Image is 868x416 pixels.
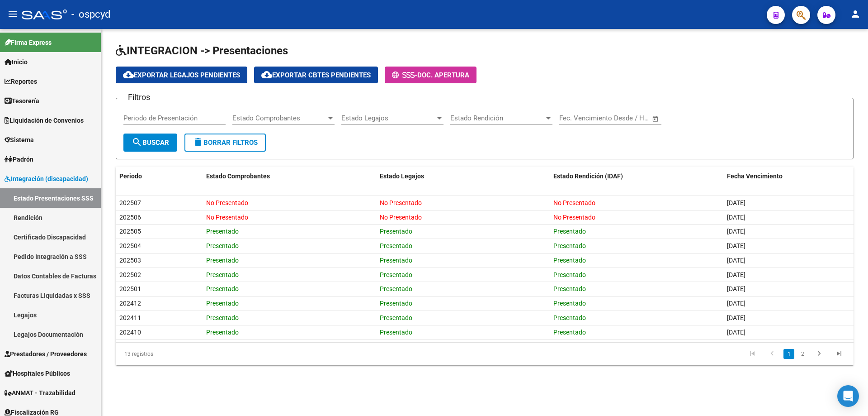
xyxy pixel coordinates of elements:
div: Open Intercom Messenger [837,385,859,407]
span: ANMAT - Trazabilidad [5,388,75,398]
span: Presentado [553,242,586,249]
mat-icon: delete [193,137,203,148]
span: Estado Comprobantes [232,114,326,122]
span: Presentado [206,300,239,307]
span: Presentado [380,271,412,278]
datatable-header-cell: Estado Legajos [376,167,550,186]
span: 202507 [119,199,141,206]
span: Estado Rendición (IDAF) [553,172,623,180]
span: Presentado [206,257,239,264]
span: Exportar Legajos Pendientes [123,71,240,79]
span: [DATE] [727,257,745,264]
a: 2 [797,349,808,359]
span: Presentado [553,228,586,235]
span: - ospcyd [71,5,110,24]
span: Presentado [380,285,412,292]
mat-icon: search [132,137,142,148]
a: 1 [783,349,794,359]
span: [DATE] [727,271,745,278]
span: No Presentado [206,199,248,206]
span: Presentado [206,314,239,321]
span: Presentado [380,314,412,321]
span: 202502 [119,271,141,278]
span: 202410 [119,329,141,336]
span: Presentado [553,314,586,321]
datatable-header-cell: Periodo [116,167,203,186]
span: No Presentado [380,214,422,221]
span: No Presentado [553,214,595,221]
span: Hospitales Públicos [5,368,70,378]
li: page 2 [796,346,809,362]
button: Borrar Filtros [184,134,266,152]
button: Open calendar [651,114,661,124]
span: Presentado [553,329,586,336]
mat-icon: cloud_download [261,69,272,80]
datatable-header-cell: Fecha Vencimiento [723,167,854,186]
span: Exportar Cbtes Pendientes [261,71,371,79]
span: Estado Legajos [380,172,424,180]
span: Padrón [5,154,33,164]
a: go to first page [744,349,761,359]
span: Periodo [119,172,142,180]
span: Firma Express [5,38,52,48]
span: [DATE] [727,228,745,235]
span: Inicio [5,57,28,67]
mat-icon: cloud_download [123,69,134,80]
mat-icon: person [850,9,861,19]
span: Presentado [206,285,239,292]
span: [DATE] [727,214,745,221]
span: - [392,71,417,79]
input: Fecha fin [604,114,648,122]
span: Estado Comprobantes [206,172,270,180]
span: No Presentado [553,199,595,206]
span: Presentado [380,242,412,249]
span: Presentado [553,285,586,292]
span: Presentado [553,271,586,278]
li: page 1 [782,346,796,362]
span: Integración (discapacidad) [5,174,88,184]
a: go to previous page [764,349,781,359]
span: 202412 [119,300,141,307]
span: Presentado [206,242,239,249]
button: Exportar Legajos Pendientes [116,67,247,83]
span: 202506 [119,214,141,221]
span: 202411 [119,314,141,321]
span: Liquidación de Convenios [5,115,84,125]
span: No Presentado [380,199,422,206]
button: -Doc. Apertura [385,67,476,83]
input: Fecha inicio [559,114,596,122]
datatable-header-cell: Estado Comprobantes [203,167,376,186]
span: Presentado [553,257,586,264]
span: Doc. Apertura [417,71,469,79]
mat-icon: menu [7,9,18,19]
span: Presentado [380,257,412,264]
span: Sistema [5,135,34,145]
span: [DATE] [727,285,745,292]
span: Tesorería [5,96,39,106]
span: INTEGRACION -> Presentaciones [116,44,288,57]
span: Presentado [206,228,239,235]
span: Presentado [380,300,412,307]
span: Presentado [380,329,412,336]
h3: Filtros [123,91,155,104]
span: 202504 [119,242,141,249]
span: Presentado [380,228,412,235]
span: [DATE] [727,314,745,321]
span: [DATE] [727,199,745,206]
span: Reportes [5,77,37,86]
span: Presentado [206,329,239,336]
span: Presentado [206,271,239,278]
span: Prestadores / Proveedores [5,349,87,359]
span: 202501 [119,285,141,292]
span: Buscar [132,139,169,147]
div: 13 registros [116,343,262,365]
button: Buscar [123,134,177,152]
span: Fecha Vencimiento [727,172,783,180]
span: No Presentado [206,214,248,221]
datatable-header-cell: Estado Rendición (IDAF) [550,167,723,186]
span: [DATE] [727,242,745,249]
span: Estado Rendición [450,114,544,122]
span: [DATE] [727,300,745,307]
button: Exportar Cbtes Pendientes [254,67,378,83]
span: 202505 [119,228,141,235]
